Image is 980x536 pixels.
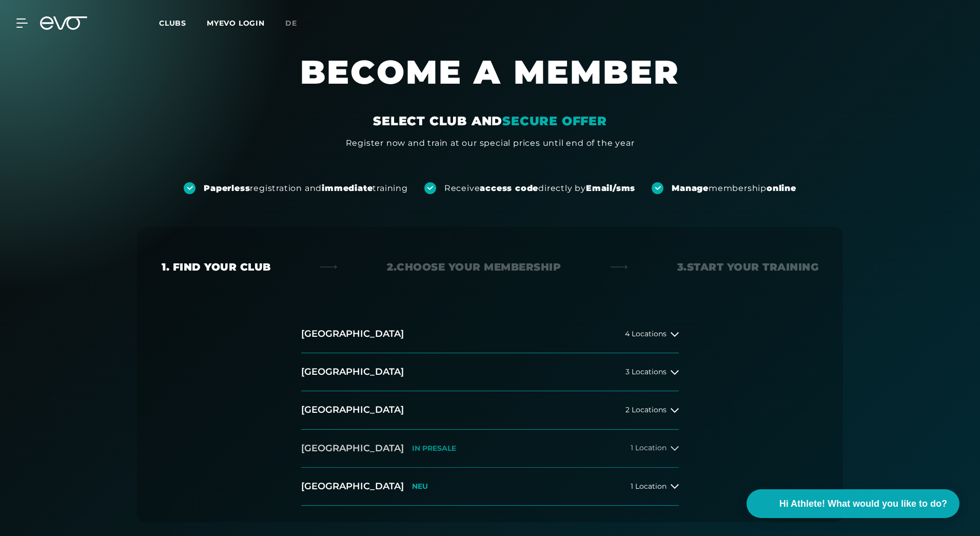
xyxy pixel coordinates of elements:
h2: [GEOGRAPHIC_DATA] [301,442,404,455]
button: [GEOGRAPHIC_DATA]4 Locations [301,315,679,353]
button: [GEOGRAPHIC_DATA]IN PRESALE1 Location [301,430,679,468]
h2: [GEOGRAPHIC_DATA] [301,480,404,493]
h2: [GEOGRAPHIC_DATA] [301,404,404,416]
strong: Manage [672,183,709,193]
div: SELECT CLUB AND [373,113,607,129]
button: [GEOGRAPHIC_DATA]2 Locations [301,391,679,429]
em: SECURE OFFER [502,113,607,128]
strong: Paperless [204,183,250,193]
span: 2 Locations [625,406,667,414]
span: 4 Locations [625,330,667,338]
div: registration and training [204,183,408,194]
a: MYEVO LOGIN [207,18,265,28]
div: Register now and train at our special prices until end of the year [346,137,635,149]
strong: online [767,183,796,193]
span: 1 Location [631,444,667,452]
div: 2. Choose your membership [387,260,561,274]
span: 3 Locations [625,368,667,376]
h2: [GEOGRAPHIC_DATA] [301,328,404,340]
p: NEU [412,482,428,491]
button: Hi Athlete! What would you like to do? [747,489,959,518]
button: [GEOGRAPHIC_DATA]NEU1 Location [301,468,679,506]
p: IN PRESALE [412,444,456,453]
span: 1 Location [631,483,667,490]
h1: BECOME A MEMBER [182,51,798,113]
strong: immediate [322,183,373,193]
strong: Email/sms [586,183,635,193]
a: Clubs [159,18,207,28]
div: membership [672,183,796,194]
div: 3. Start your Training [677,260,819,274]
a: de [285,17,309,29]
span: Hi Athlete! What would you like to do? [779,497,947,511]
span: de [285,18,297,28]
button: [GEOGRAPHIC_DATA]3 Locations [301,353,679,391]
h2: [GEOGRAPHIC_DATA] [301,366,404,378]
strong: access code [480,183,538,193]
span: Clubs [159,18,186,28]
div: Receive directly by [444,183,635,194]
div: 1. Find your club [162,260,271,274]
